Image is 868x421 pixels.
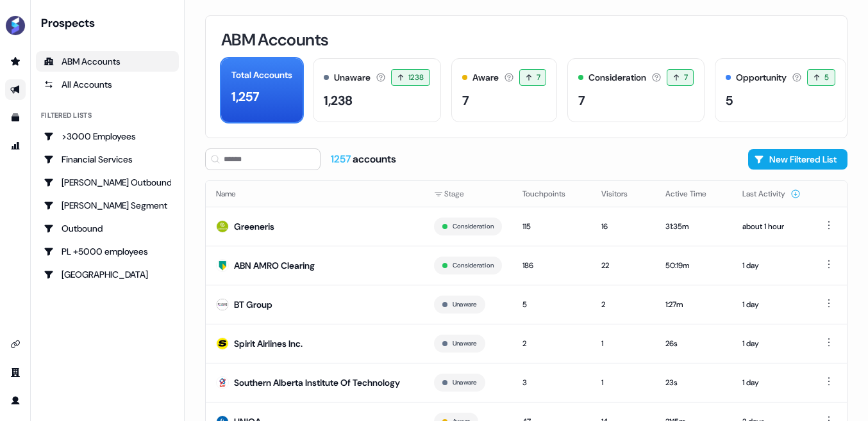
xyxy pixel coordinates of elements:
div: ABM Accounts [44,55,171,68]
div: about 1 hour [742,220,801,233]
button: Visitors [601,182,643,205]
a: Go to integrations [5,334,26,354]
div: 16 [601,220,645,233]
div: 1,257 [231,87,260,106]
div: ABN AMRO Clearing [234,259,315,272]
div: 1 day [742,259,801,272]
button: Unaware [453,338,477,349]
div: Aware [472,71,499,84]
div: >3000 Employees [44,130,171,143]
div: 3 [522,376,581,389]
button: Consideration [453,260,494,271]
div: 1 [601,337,645,350]
div: [PERSON_NAME] Segment [44,199,171,212]
div: 1 day [742,298,801,311]
div: 1 [601,376,645,389]
div: Southern Alberta Institute Of Technology [234,376,400,389]
button: New Filtered List [748,149,847,170]
div: 7 [578,91,585,110]
a: Go to Kasper's Outbound [36,172,179,193]
div: Prospects [41,15,179,31]
button: Consideration [453,221,494,232]
div: BT Group [234,298,272,311]
div: Greeneris [234,220,274,233]
button: Touchpoints [522,182,581,205]
div: Unaware [334,71,371,84]
div: 50:19m [665,259,722,272]
button: Last Activity [742,182,801,205]
a: Go to outbound experience [5,79,26,100]
div: [GEOGRAPHIC_DATA] [44,268,171,281]
div: Stage [434,187,502,200]
div: accounts [331,152,396,166]
div: Outbound [44,222,171,235]
a: Go to Financial Services [36,149,179,170]
div: Total Accounts [231,68,292,82]
span: 1238 [408,71,424,84]
a: Go to prospects [5,51,26,72]
a: Go to PL +5000 employees [36,241,179,262]
div: Opportunity [736,71,787,84]
div: 22 [601,259,645,272]
div: 5 [726,91,733,110]
th: Name [206,181,424,207]
a: Go to attribution [5,136,26,156]
div: 5 [522,298,581,311]
a: Go to Kasper's Segment [36,195,179,216]
a: All accounts [36,74,179,95]
div: 2 [522,337,581,350]
div: Filtered lists [41,110,92,121]
div: 2 [601,298,645,311]
button: Unaware [453,377,477,388]
span: 1257 [331,152,353,166]
div: Consideration [588,71,646,84]
button: Unaware [453,299,477,310]
div: All Accounts [44,78,171,91]
div: 115 [522,220,581,233]
button: Active Time [665,182,722,205]
div: 31:35m [665,220,722,233]
a: Go to Outbound [36,218,179,239]
div: Spirit Airlines Inc. [234,337,303,350]
span: 7 [684,71,688,84]
h3: ABM Accounts [221,31,328,48]
a: Go to >3000 Employees [36,126,179,147]
a: Go to profile [5,390,26,411]
div: 23s [665,376,722,389]
div: 1 day [742,376,801,389]
span: 7 [537,71,540,84]
a: Go to Poland [36,264,179,285]
div: 1,238 [324,91,353,110]
div: 26s [665,337,722,350]
div: Financial Services [44,153,171,166]
div: 186 [522,259,581,272]
div: 1 day [742,337,801,350]
a: ABM Accounts [36,51,179,72]
div: PL +5000 employees [44,245,171,258]
span: 5 [824,71,829,84]
div: 7 [462,91,469,110]
div: 1:27m [665,298,722,311]
div: [PERSON_NAME] Outbound [44,176,171,189]
a: Go to templates [5,107,26,128]
a: Go to team [5,362,26,383]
